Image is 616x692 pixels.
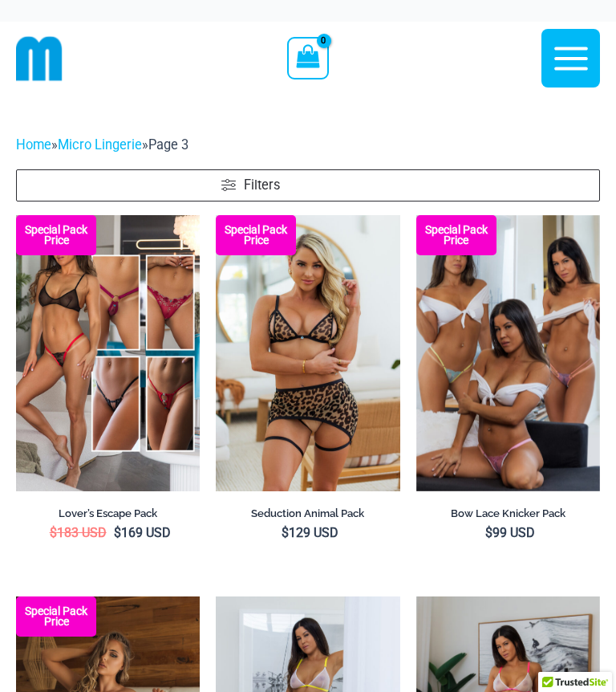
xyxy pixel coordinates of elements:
[16,137,51,153] a: Home
[216,225,296,246] b: Special Pack Price
[16,169,600,202] a: Filters
[16,215,200,491] img: Lovers Escape Pack
[16,137,188,153] span: » »
[244,176,280,196] span: Filters
[416,215,600,491] img: Bow Lace Knicker Pack
[216,507,399,526] a: Seduction Animal Pack
[216,507,399,520] h2: Seduction Animal Pack
[16,507,200,526] a: Lover’s Escape Pack
[50,525,57,540] span: $
[282,525,289,540] span: $
[114,525,171,540] bdi: 169 USD
[216,215,399,491] img: Seduction Animal 1034 Bra 6034 Thong 5019 Skirt 02
[148,137,188,153] span: Page 3
[416,507,600,526] a: Bow Lace Knicker Pack
[16,606,96,627] b: Special Pack Price
[16,215,200,491] a: Lovers Escape Pack Zoe Deep Red 689 Micro Thong 04Zoe Deep Red 689 Micro Thong 04
[16,35,63,82] img: cropped mm emblem
[416,215,600,491] a: Bow Lace Knicker Pack Bow Lace Mint Multi 601 Thong 03Bow Lace Mint Multi 601 Thong 03
[58,137,142,153] a: Micro Lingerie
[50,525,107,540] bdi: 183 USD
[485,525,492,540] span: $
[16,225,96,246] b: Special Pack Price
[282,525,338,540] bdi: 129 USD
[287,37,328,79] a: View Shopping Cart, empty
[114,525,121,540] span: $
[416,507,600,520] h2: Bow Lace Knicker Pack
[216,215,399,491] a: Seduction Animal 1034 Bra 6034 Thong 5019 Skirt 02 Seduction Animal 1034 Bra 6034 Thong 5019 Skir...
[485,525,535,540] bdi: 99 USD
[416,225,496,246] b: Special Pack Price
[16,507,200,520] h2: Lover’s Escape Pack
